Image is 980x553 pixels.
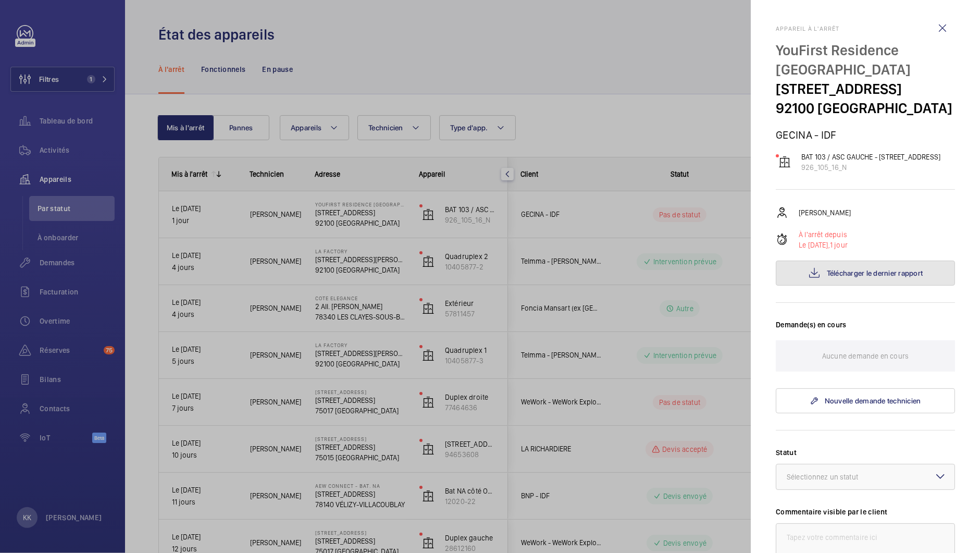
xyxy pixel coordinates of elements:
p: YouFirst Residence [GEOGRAPHIC_DATA] [776,41,955,79]
div: Sélectionnez un statut [787,472,884,482]
p: GECINA - IDF [776,128,955,141]
p: Aucune demande en cours [822,340,909,372]
p: BAT 103 / ASC GAUCHE - [STREET_ADDRESS] [801,152,940,162]
a: Nouvelle demande technicien [776,388,955,413]
p: À l'arrêt depuis [799,229,848,240]
p: 92100 [GEOGRAPHIC_DATA] [776,99,955,118]
label: Commentaire visible par le client [776,507,955,517]
h2: Appareil à l'arrêt [776,25,955,32]
span: Télécharger le dernier rapport [827,269,923,277]
p: 926_105_16_N [801,162,940,173]
h3: Demande(s) en cours [776,319,955,340]
p: 1 jour [799,240,848,250]
img: elevator.svg [778,156,791,168]
label: Statut [776,447,955,458]
p: [STREET_ADDRESS] [776,79,955,99]
p: [PERSON_NAME] [799,207,851,218]
button: Télécharger le dernier rapport [776,261,955,286]
span: Le [DATE], [799,241,830,249]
